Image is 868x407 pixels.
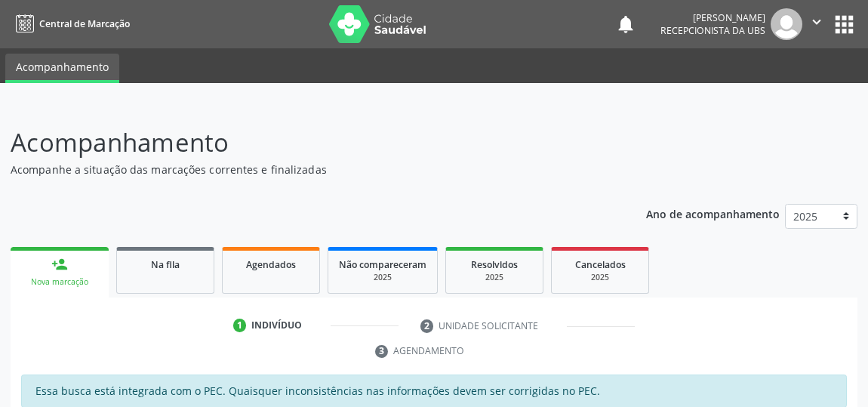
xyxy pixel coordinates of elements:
[808,14,825,30] i: 
[233,319,247,332] div: 1
[660,11,765,24] div: [PERSON_NAME]
[11,124,603,162] p: Acompanhamento
[562,272,638,283] div: 2025
[339,258,426,271] span: Não compareceram
[5,54,119,83] a: Acompanhamento
[246,258,296,271] span: Agendados
[615,14,636,35] button: notifications
[646,204,780,223] p: Ano de acompanhamento
[575,258,626,271] span: Cancelados
[660,24,765,37] span: Recepcionista da UBS
[251,319,302,332] div: Indivíduo
[39,17,130,30] span: Central de Marcação
[51,256,68,273] div: person_add
[802,8,831,40] button: 
[151,258,180,271] span: Na fila
[831,11,857,38] button: apps
[471,258,518,271] span: Resolvidos
[11,162,603,177] p: Acompanhe a situação das marcações correntes e finalizadas
[339,272,426,283] div: 2025
[21,276,98,288] div: Nova marcação
[457,272,532,283] div: 2025
[11,11,130,36] a: Central de Marcação
[771,8,802,40] img: img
